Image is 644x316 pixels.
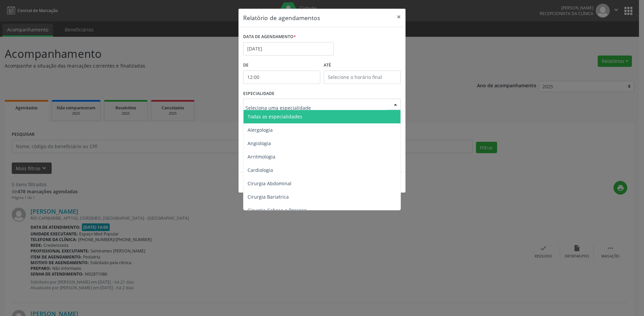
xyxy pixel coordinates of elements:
span: Arritmologia [248,153,275,160]
input: Seleciona uma especialidade [246,101,387,114]
button: Close [392,9,406,25]
span: Alergologia [248,127,273,133]
span: Todas as especialidades [248,113,302,120]
span: Angiologia [248,140,271,146]
label: ATÉ [324,60,401,71]
label: DATA DE AGENDAMENTO [243,32,296,42]
span: Cirurgia Cabeça e Pescoço [248,207,307,213]
input: Selecione uma data ou intervalo [243,42,334,56]
span: Cardiologia [248,167,273,173]
label: ESPECIALIDADE [243,89,274,99]
input: Selecione o horário final [324,71,401,84]
label: De [243,60,320,71]
span: Cirurgia Bariatrica [248,194,289,200]
span: Cirurgia Abdominal [248,180,291,187]
h5: Relatório de agendamentos [243,13,320,22]
input: Selecione o horário inicial [243,71,320,84]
